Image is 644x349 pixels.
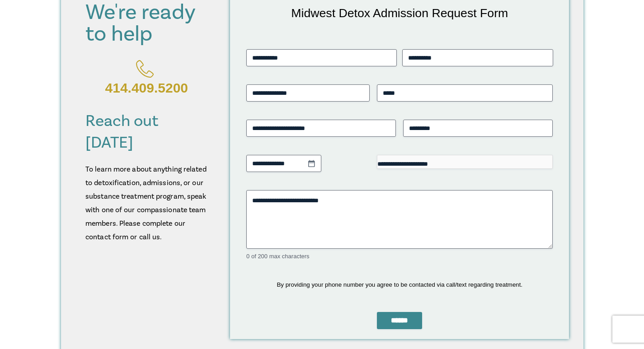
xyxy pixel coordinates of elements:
a: 414.409.5200 [85,54,207,101]
div: 0 of 200 max characters [246,252,553,261]
span: By providing your phone number you agree to be contacted via call/text regarding treatment. [277,281,522,288]
h3: To learn more about anything related to detoxification, admissions, or our substance treatment pr... [85,163,207,244]
span: Midwest Detox Admission Request Form [291,6,508,20]
span: 414.409.5200 [105,80,188,95]
span: Reach out [DATE] [85,111,159,153]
